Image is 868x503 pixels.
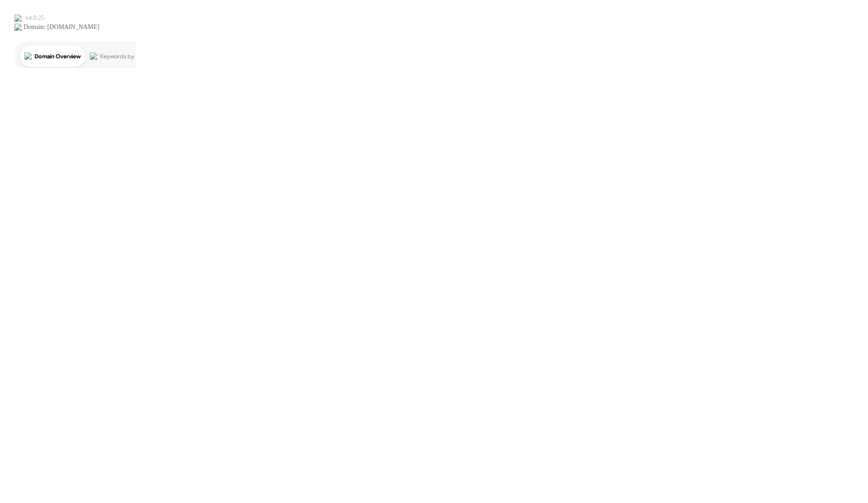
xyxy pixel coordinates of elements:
[100,53,152,59] div: Keywords by Traffic
[34,53,81,59] div: Domain Overview
[14,14,22,22] img: logo_orange.svg
[25,14,44,22] div: v 4.0.25
[24,52,32,60] img: tab_domain_overview_orange.svg
[90,52,97,60] img: tab_keywords_by_traffic_grey.svg
[14,24,22,31] img: website_grey.svg
[24,24,99,31] div: Domain: [DOMAIN_NAME]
